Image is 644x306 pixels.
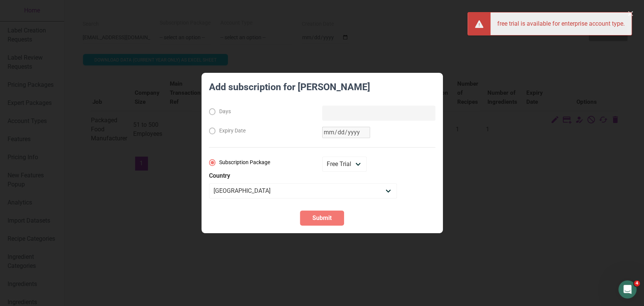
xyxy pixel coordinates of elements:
h3: Add subscription for [PERSON_NAME] [209,80,435,106]
button: Submit [300,211,344,226]
input: Select an expiry date [322,127,370,138]
span: Submit [312,214,332,223]
iframe: Intercom live chat [618,280,636,298]
span: Expiry Date [215,128,246,134]
span: Days [215,108,231,115]
div: free trial is available for enterprise account type. [490,12,632,35]
span: 4 [634,280,640,286]
label: Country [209,172,435,180]
span: Subscription Package [215,159,270,166]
